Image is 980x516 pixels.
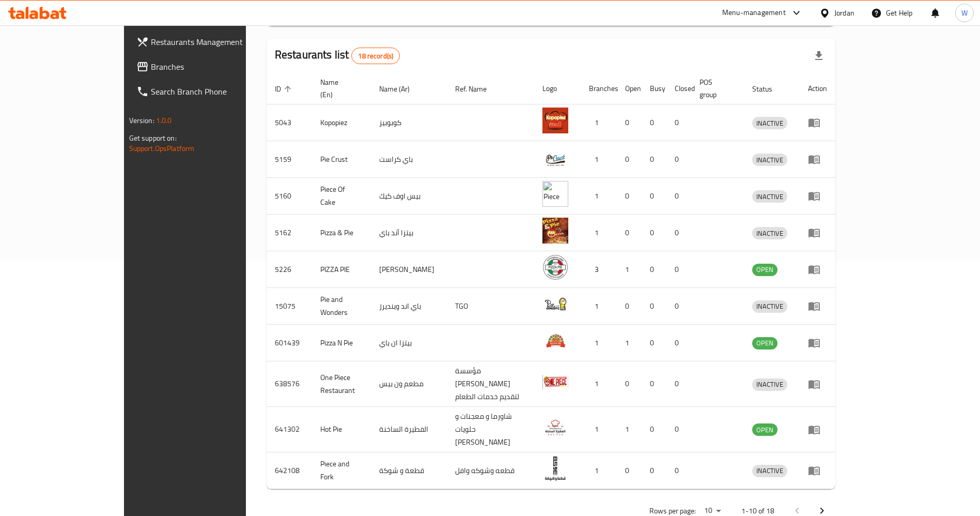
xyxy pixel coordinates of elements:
td: Piece and Fork [312,452,371,489]
td: 0 [666,325,691,361]
img: Hot Pie [542,415,568,441]
td: 0 [617,452,642,489]
td: بيتزا ان باي [371,325,447,361]
span: 18 record(s) [352,51,399,61]
td: بيتزا آند باي [371,215,447,251]
span: INACTIVE [752,378,787,390]
a: Search Branch Phone [128,79,288,104]
td: 1 [617,407,642,452]
td: 642108 [267,452,312,489]
td: 0 [642,251,666,288]
span: Ref. Name [455,83,500,95]
span: Version: [129,114,154,127]
th: Branches [581,73,617,104]
td: 0 [617,141,642,178]
span: INACTIVE [752,191,787,203]
img: Pie and Wonders [542,291,568,317]
span: POS group [699,76,732,101]
td: 1 [581,141,617,178]
td: الفطيرة الساخنة [371,407,447,452]
div: OPEN [752,264,777,276]
td: Kopopiez [312,104,371,141]
div: Total records count [351,48,400,64]
td: قطعه وشوكه وافل [447,452,534,489]
td: 0 [666,361,691,407]
div: Menu [808,464,827,477]
td: مؤسسة [PERSON_NAME] لتقديم خدمات الطعام [447,361,534,407]
td: Pie Crust [312,141,371,178]
td: 1 [581,452,617,489]
div: INACTIVE [752,465,787,477]
td: 601439 [267,325,312,361]
th: Open [617,73,642,104]
td: 0 [666,215,691,251]
span: INACTIVE [752,227,787,239]
div: Jordan [834,7,854,19]
td: 1 [581,215,617,251]
td: 1 [581,361,617,407]
td: 1 [581,407,617,452]
td: Pizza & Pie [312,215,371,251]
td: One Piece Restaurant [312,361,371,407]
h2: Restaurants list [275,47,400,64]
a: Branches [128,54,288,79]
td: 641302 [267,407,312,452]
div: Menu [808,226,827,239]
div: Menu [808,190,827,202]
td: 5162 [267,215,312,251]
td: Pie and Wonders [312,288,371,325]
img: PIZZA PIE [542,254,568,280]
td: 0 [617,288,642,325]
th: Action [800,73,835,104]
span: INACTIVE [752,154,787,166]
td: 638576 [267,361,312,407]
td: 1 [581,104,617,141]
div: INACTIVE [752,190,787,203]
div: INACTIVE [752,117,787,129]
td: Hot Pie [312,407,371,452]
td: 0 [666,251,691,288]
td: 1 [581,325,617,361]
td: 0 [642,361,666,407]
span: Name (Ar) [379,83,423,95]
td: Piece Of Cake [312,178,371,215]
td: [PERSON_NAME] [371,251,447,288]
td: PIZZA PIE [312,251,371,288]
td: باي اند وينديرز [371,288,447,325]
td: 0 [666,141,691,178]
div: INACTIVE [752,300,787,313]
span: ID [275,83,294,95]
td: 5159 [267,141,312,178]
td: 0 [617,104,642,141]
div: Menu [808,153,827,165]
td: بيس اوف كيك [371,178,447,215]
span: Branches [151,60,279,73]
div: Menu [808,337,827,349]
td: 0 [666,452,691,489]
span: Status [752,83,786,95]
span: OPEN [752,424,777,436]
td: 5226 [267,251,312,288]
img: Pizza N Pie [542,328,568,354]
td: 0 [642,452,666,489]
span: INACTIVE [752,300,787,312]
td: كوبوبيز [371,104,447,141]
span: W [961,7,968,19]
span: Restaurants Management [151,36,279,48]
td: 5043 [267,104,312,141]
td: 0 [642,407,666,452]
td: قطعة و شوكة [371,452,447,489]
div: Menu [808,116,827,129]
td: TGO [447,288,534,325]
span: OPEN [752,337,777,349]
td: 1 [581,288,617,325]
td: 0 [666,178,691,215]
td: Pizza N Pie [312,325,371,361]
td: 0 [642,141,666,178]
div: INACTIVE [752,154,787,166]
td: 0 [617,178,642,215]
span: OPEN [752,264,777,276]
td: 0 [642,104,666,141]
